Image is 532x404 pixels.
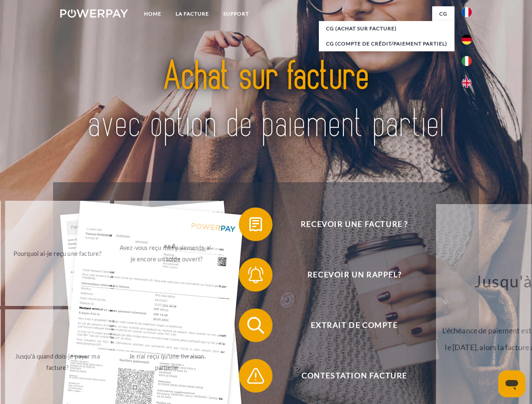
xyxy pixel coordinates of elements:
iframe: Bouton de lancement de la fenêtre de messagerie [498,370,525,397]
div: Je n'ai reçu qu'une livraison partielle [119,351,214,373]
a: Avez-vous reçu mes paiements, ai-je encore un solde ouvert? [114,201,219,306]
a: Support [216,6,256,21]
button: Extrait de compte [239,308,458,342]
div: Avez-vous reçu mes paiements, ai-je encore un solde ouvert? [119,242,214,265]
a: Home [137,6,168,21]
img: logo-powerpay-white.svg [60,9,128,18]
a: CG (Compte de crédit/paiement partiel) [319,36,454,51]
a: CG [432,6,454,21]
span: Extrait de compte [251,308,457,342]
button: Contestation Facture [239,359,458,393]
img: qb_warning.svg [245,365,266,386]
a: CG (achat sur facture) [319,21,454,36]
img: it [462,56,472,66]
img: fr [462,7,472,17]
a: LA FACTURE [168,6,216,21]
img: title-powerpay_fr.svg [80,40,452,161]
div: Jusqu'à quand dois-je payer ma facture? [10,351,105,373]
img: en [462,78,472,88]
div: Pourquoi ai-je reçu une facture? [10,247,105,259]
span: Contestation Facture [251,359,457,393]
img: qb_search.svg [245,315,266,336]
img: de [462,35,472,45]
